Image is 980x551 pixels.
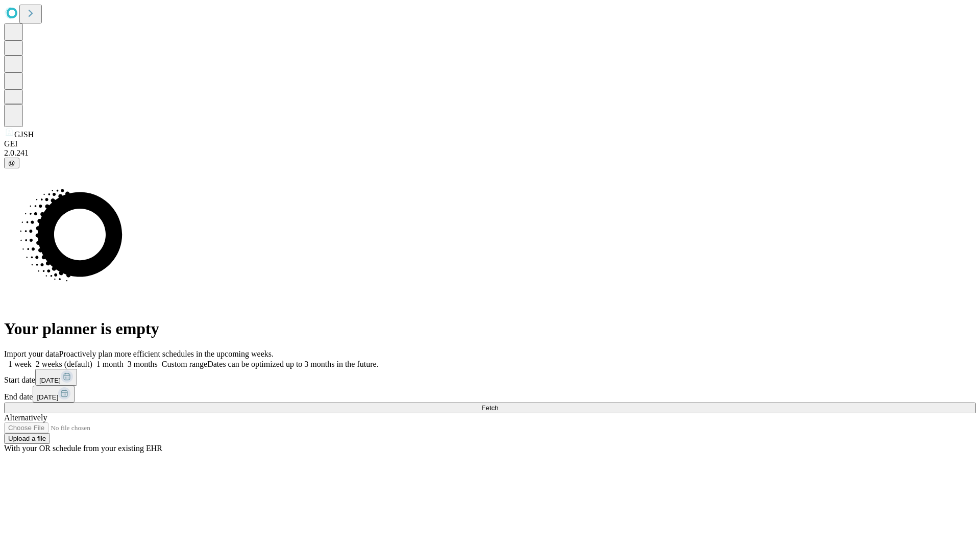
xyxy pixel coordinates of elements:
div: End date [4,386,976,403]
div: 2.0.241 [4,148,976,158]
button: Upload a file [4,433,50,444]
span: 1 month [96,360,124,368]
span: Alternatively [4,413,47,422]
span: With your OR schedule from your existing EHR [4,444,162,453]
button: [DATE] [33,386,75,403]
span: Custom range [162,360,207,368]
span: @ [8,159,15,167]
span: [DATE] [37,393,58,401]
button: [DATE] [35,369,77,386]
span: GJSH [14,130,34,139]
h1: Your planner is empty [4,319,976,338]
span: Import your data [4,349,59,358]
button: Fetch [4,403,976,413]
span: 2 weeks (default) [36,360,92,368]
span: Dates can be optimized up to 3 months in the future. [207,360,378,368]
div: Start date [4,369,976,386]
span: [DATE] [39,377,61,384]
span: 1 week [8,360,32,368]
span: Proactively plan more efficient schedules in the upcoming weeks. [59,349,274,358]
div: GEI [4,139,976,148]
button: @ [4,158,19,168]
span: Fetch [481,404,498,412]
span: 3 months [128,360,158,368]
